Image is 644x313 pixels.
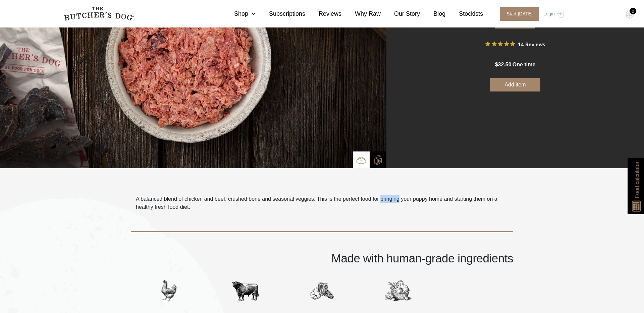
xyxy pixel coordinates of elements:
a: Start [DATE] [493,7,542,21]
a: Our Story [381,9,420,18]
a: Why Raw [341,9,381,18]
img: TBD_Bowl.png [356,155,366,165]
img: TBD_Cart-Empty.png [626,10,634,19]
img: TBD_Beef.png [232,277,259,304]
p: A balanced blend of chicken and beef, crushed bone and seasonal veggies. This is the perfect food... [136,195,508,211]
img: TBD_Heart-Liver.png [309,277,335,304]
a: Reviews [305,9,341,18]
div: 0 [630,8,636,14]
span: 32.50 [498,62,512,67]
h4: Made with human-grade ingredients [131,252,513,264]
span: $ [495,62,498,67]
span: Food calculator [633,162,641,198]
img: TBD_Build-A-Box-2.png [373,155,383,165]
a: Shop [221,9,256,18]
a: Login [542,7,563,21]
a: Stockists [445,9,483,18]
img: TBD_Vegetables.png [385,277,412,304]
button: Rated 5 out of 5 stars from 14 reviews. Jump to reviews. [485,39,545,49]
span: 14 Reviews [518,39,545,49]
a: Blog [420,9,445,18]
span: Start [DATE] [500,7,539,21]
span: one time [513,62,535,67]
a: Subscriptions [256,9,305,18]
button: Add item [490,78,540,91]
img: TBD_Chicken.png [156,277,182,304]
